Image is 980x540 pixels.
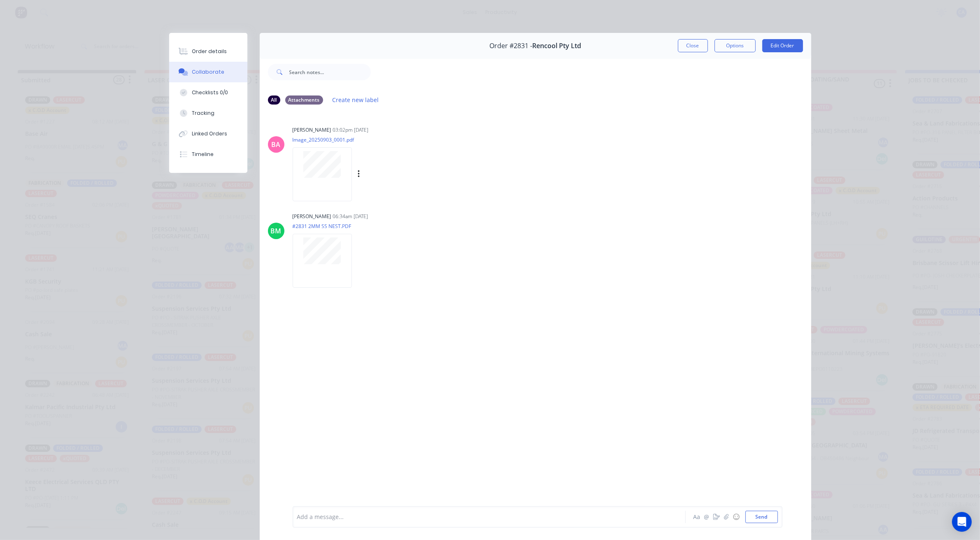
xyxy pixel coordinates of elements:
div: Order details [192,48,227,55]
button: Send [745,511,778,523]
button: Tracking [169,103,247,123]
button: Edit Order [762,39,803,52]
p: Image_20250903_0001.pdf [293,136,444,143]
div: Checklists 0/0 [192,89,228,96]
div: 03:02pm [DATE] [333,126,369,134]
button: Linked Orders [169,123,247,144]
button: Collaborate [169,62,247,82]
button: Aa [692,512,702,522]
div: 06:34am [DATE] [333,213,368,220]
button: Close [678,39,708,52]
div: [PERSON_NAME] [293,126,331,134]
span: Rencool Pty Ltd [532,42,581,50]
div: Open Intercom Messenger [952,512,972,532]
div: Linked Orders [192,130,227,137]
p: #2831 2MM SS NEST.PDF [293,223,360,230]
div: [PERSON_NAME] [293,213,331,220]
button: ☺ [731,512,741,522]
div: Timeline [192,151,214,158]
button: @ [702,512,712,522]
div: Attachments [285,95,323,105]
span: Order #2831 - [489,42,532,50]
div: BA [272,140,281,149]
div: Collaborate [192,68,224,76]
div: All [268,95,280,105]
button: Order details [169,41,247,62]
input: Search notes... [289,64,371,80]
button: Timeline [169,144,247,165]
button: Checklists 0/0 [169,82,247,103]
div: Tracking [192,109,214,117]
button: Create new label [328,94,383,105]
button: Options [715,39,756,52]
div: BM [271,226,282,236]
